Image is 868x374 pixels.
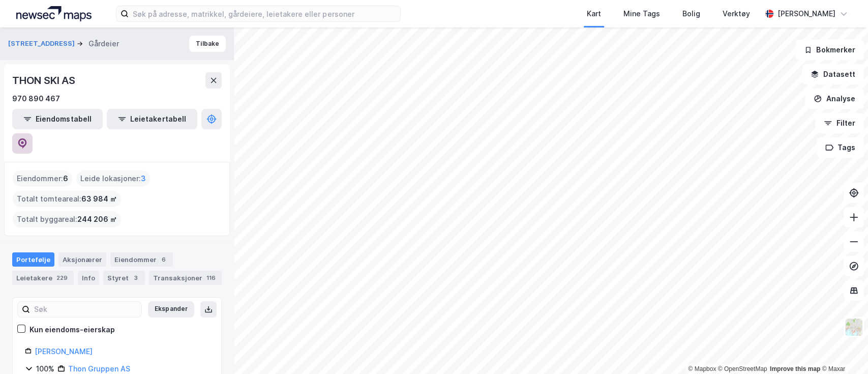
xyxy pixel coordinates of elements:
[81,193,117,205] span: 63 984 ㎡
[35,347,93,356] a: [PERSON_NAME]
[76,170,150,187] div: Leide lokasjoner :
[844,318,863,337] img: Z
[817,325,868,374] iframe: Chat Widget
[587,8,601,20] div: Kart
[204,273,218,283] div: 116
[770,365,820,372] a: Improve this map
[12,93,60,105] div: 970 890 467
[149,271,222,285] div: Transaksjoner
[68,364,130,373] a: Thon Gruppen AS
[795,40,864,60] button: Bokmerker
[723,8,750,20] div: Verktøy
[103,271,145,285] div: Styret
[107,109,197,129] button: Leietakertabell
[110,252,173,267] div: Eiendommer
[682,8,700,20] div: Bolig
[12,271,74,285] div: Leietakere
[30,302,141,317] input: Søk
[805,89,864,109] button: Analyse
[13,211,121,227] div: Totalt byggareal :
[29,324,115,336] div: Kun eiendoms-eierskap
[802,64,864,84] button: Datasett
[12,252,54,267] div: Portefølje
[88,38,119,50] div: Gårdeier
[189,36,226,52] button: Tilbake
[77,213,117,225] span: 244 206 ㎡
[777,8,835,20] div: [PERSON_NAME]
[718,365,767,372] a: OpenStreetMap
[623,8,660,20] div: Mine Tags
[78,271,99,285] div: Info
[815,113,864,133] button: Filter
[159,254,169,265] div: 6
[12,109,103,129] button: Eiendomstabell
[8,39,77,49] button: [STREET_ADDRESS]
[817,137,864,158] button: Tags
[129,6,400,21] input: Søk på adresse, matrikkel, gårdeiere, leietakere eller personer
[13,191,121,207] div: Totalt tomteareal :
[63,172,68,185] span: 6
[16,6,92,21] img: logo.a4113a55bc3d86da70a041830d287a7e.svg
[13,170,72,187] div: Eiendommer :
[688,365,716,372] a: Mapbox
[58,252,106,267] div: Aksjonærer
[148,301,194,318] button: Ekspander
[131,273,141,283] div: 3
[141,172,146,185] span: 3
[12,72,77,89] div: THON SKI AS
[54,273,70,283] div: 229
